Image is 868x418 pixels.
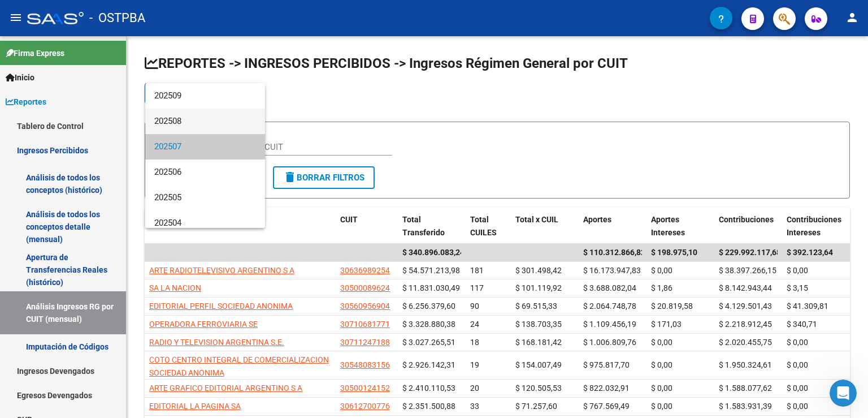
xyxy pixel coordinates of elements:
[154,210,256,236] span: 202504
[154,185,256,210] span: 202505
[154,134,256,160] span: 202507
[154,160,256,185] span: 202506
[154,83,256,109] span: 202509
[830,380,857,407] iframe: Intercom live chat
[154,109,256,134] span: 202508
